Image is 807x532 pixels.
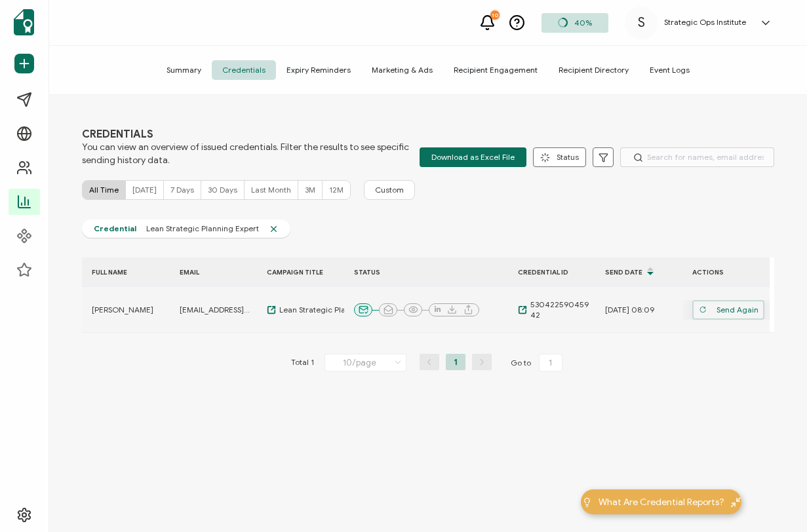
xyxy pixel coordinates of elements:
button: Status [533,147,586,167]
span: Recipient Engagement [443,60,548,80]
span: All Time [89,185,119,195]
div: EMAIL [170,265,257,280]
div: FULL NAME [82,265,170,280]
h5: Strategic Ops Institute [664,18,746,27]
img: sertifier-logomark-colored.svg [14,9,34,35]
span: 12M [329,185,344,195]
span: What Are Credential Reports? [599,495,724,509]
iframe: Chat Widget [741,469,807,532]
span: Last Month [251,185,291,195]
span: Event Logs [639,60,700,80]
span: 7 Days [170,185,194,195]
span: 53042259045942 [527,299,589,320]
a: 53042259045942 [518,299,589,320]
span: Lean Strategic Planning Expert [136,223,269,234]
span: Total 1 [291,354,315,372]
span: [DATE] 08:09 [605,305,654,315]
div: STATUS [344,265,508,280]
div: ACTIONS [682,265,770,280]
img: minimize-icon.svg [731,497,741,507]
button: Send Again [692,300,764,320]
input: Select [325,354,406,371]
span: Go to [511,354,565,372]
div: CAMPAIGN TITLE [257,265,344,280]
span: Custom [375,185,404,195]
span: [EMAIL_ADDRESS][DOMAIN_NAME] [180,305,250,315]
div: 10 [490,10,500,20]
span: You can view an overview of issued credentials. Filter the results to see specific sending histor... [82,141,410,167]
span: S [638,13,645,33]
button: Download as Excel File [420,147,526,167]
span: Recipient Directory [548,60,639,80]
span: Download as Excel File [431,147,515,167]
span: Marketing & Ads [361,60,443,80]
div: CREDENTIAL ID [508,265,595,280]
span: 30 Days [208,185,237,195]
span: Credentials [212,60,276,80]
span: CREDENTIALS [82,128,410,141]
input: Search for names, email addresses, and IDs [620,147,774,167]
span: Credential [94,223,136,234]
span: Expiry Reminders [276,60,361,80]
span: [PERSON_NAME] [92,305,153,315]
span: Send Again [699,300,758,320]
span: Summary [156,60,212,80]
span: [DATE] [132,185,157,195]
span: Lean Strategic Planning Expert [276,305,392,315]
div: Send Date [595,261,682,283]
button: Custom [364,180,415,200]
li: 1 [446,354,465,370]
span: 40% [574,18,592,28]
span: 3M [305,185,315,195]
